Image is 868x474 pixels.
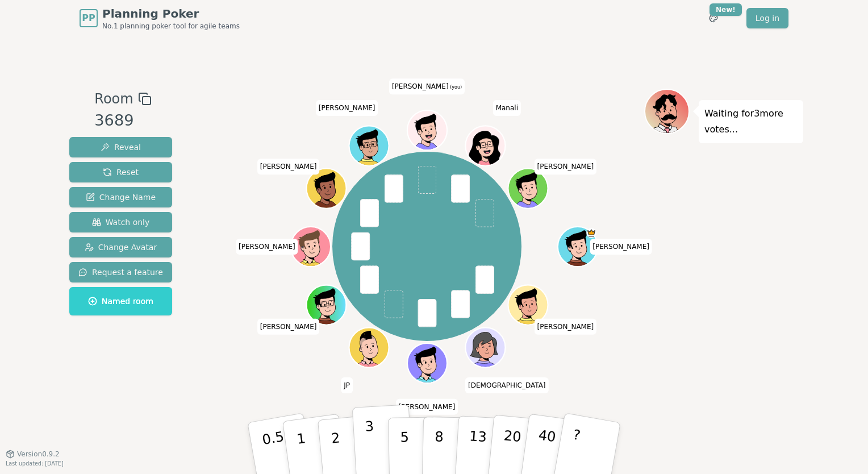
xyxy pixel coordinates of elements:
a: Log in [746,8,788,28]
span: No.1 planning poker tool for agile teams [102,22,240,31]
span: Click to change your name [316,100,378,116]
span: Last updated: [DATE] [6,460,64,467]
p: Waiting for 3 more votes... [704,106,798,138]
span: Click to change your name [341,377,353,393]
span: Named room [88,296,153,307]
span: Planning Poker [102,6,240,22]
button: Watch only [69,212,172,232]
span: Click to change your name [590,239,652,255]
span: Version 0.9.2 [17,450,60,459]
span: Click to change your name [465,377,548,393]
span: (you) [449,85,462,90]
button: Change Name [69,187,172,207]
button: Click to change your avatar [408,111,446,149]
button: Reset [69,162,172,182]
span: Click to change your name [257,318,320,334]
span: Click to change your name [236,239,298,255]
span: Click to change your name [535,159,597,174]
span: Reset [103,167,139,178]
button: New! [703,8,724,28]
a: PPPlanning PokerNo.1 planning poker tool for agile teams [80,6,240,31]
span: Change Name [86,192,156,203]
button: Change Avatar [69,237,172,257]
span: Click to change your name [493,100,521,116]
span: Watch only [92,217,150,228]
span: Change Avatar [85,242,157,253]
span: Click to change your name [257,159,320,174]
span: PP [82,11,95,25]
button: Version0.9.2 [6,450,60,459]
span: Room [94,89,133,109]
div: 3689 [94,109,151,132]
button: Request a feature [69,262,172,282]
span: Click to change your name [535,318,597,334]
span: Click to change your name [389,78,465,94]
span: Reveal [101,142,141,153]
div: New! [710,3,742,16]
span: Click to change your name [396,398,458,414]
button: Reveal [69,137,172,157]
span: Request a feature [78,267,163,278]
span: Dan is the host [586,228,596,238]
button: Named room [69,287,172,315]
